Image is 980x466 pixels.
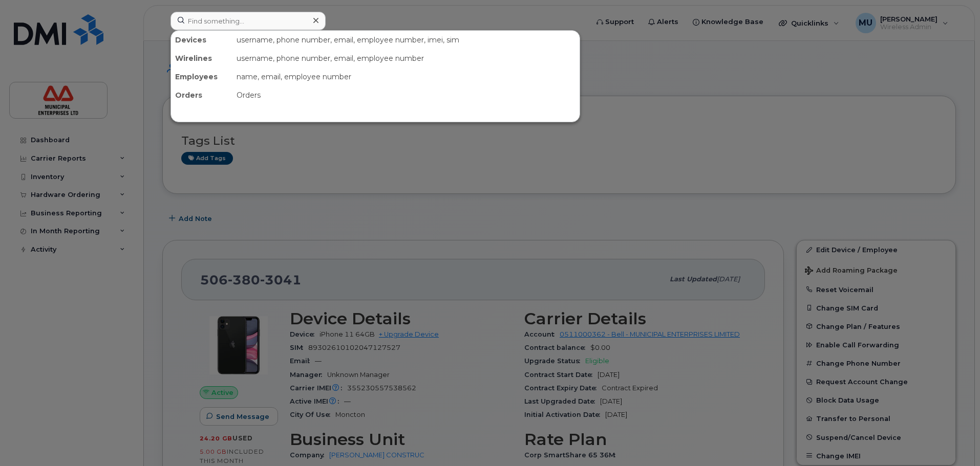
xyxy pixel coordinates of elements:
div: username, phone number, email, employee number, imei, sim [232,31,580,49]
div: Wirelines [171,49,232,68]
div: Orders [232,86,580,104]
div: username, phone number, email, employee number [232,49,580,68]
div: Devices [171,31,232,49]
div: Employees [171,68,232,86]
div: name, email, employee number [232,68,580,86]
div: Orders [171,86,232,104]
